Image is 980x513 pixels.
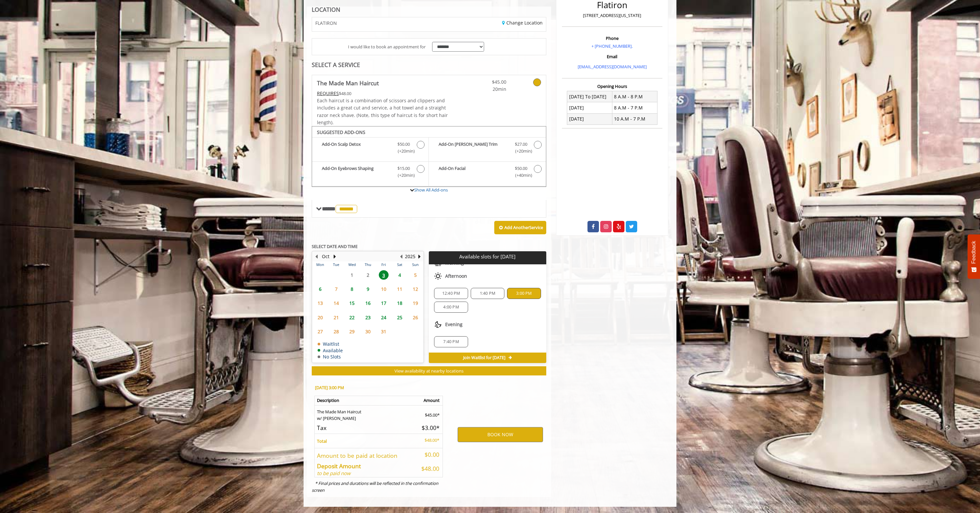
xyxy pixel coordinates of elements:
th: Mon [312,261,328,268]
button: View availability at nearby locations [312,366,546,376]
span: Feedback [971,241,977,264]
div: The Made Man Haircut Add-onS [312,126,546,187]
span: 24 [379,313,389,322]
label: Add-On Facial [432,165,542,180]
td: Select day24 [376,310,392,324]
div: SELECT A SERVICE [312,62,546,68]
button: Next Month [332,253,337,260]
span: $27.00 [515,141,527,148]
td: Select day26 [408,310,424,324]
span: 3 [379,270,389,280]
td: No Slots [318,354,343,359]
b: Amount [424,397,440,403]
td: Select day27 [312,324,328,339]
span: 12:40 PM [442,291,460,296]
td: Select day8 [344,282,360,296]
td: The Made Man Haircut w/ [PERSON_NAME] [315,405,415,422]
span: (+40min ) [511,172,531,179]
b: Description [317,397,339,403]
img: afternoon slots [434,272,442,280]
td: Select day23 [360,310,376,324]
span: (+20min ) [394,148,413,155]
h3: Phone [564,36,661,41]
span: Evening [445,322,463,327]
h5: Amount to be paid at location [317,453,412,459]
button: BOOK NOW [458,427,543,442]
span: Afternoon [445,273,467,279]
td: Select day16 [360,296,376,310]
b: SELECT DATE AND TIME [312,243,358,249]
span: $50.00 [515,165,527,172]
button: Previous Month [314,253,319,260]
span: 21 [331,313,341,322]
td: Select day10 [376,282,392,296]
td: Select day13 [312,296,328,310]
td: 8 A.M - 8 P.M [612,91,657,102]
td: $45.00* [415,405,443,422]
a: [EMAIL_ADDRESS][DOMAIN_NAME] [578,64,647,70]
td: Select day31 [376,324,392,339]
span: 22 [347,313,357,322]
span: 3:00 PM [516,291,532,296]
b: LOCATION [312,6,340,13]
button: Next Year [417,253,422,260]
span: 7 [331,284,341,294]
h2: Flatiron [564,0,661,10]
div: $48.00 [317,90,448,97]
span: (+20min ) [511,148,531,155]
td: Select day21 [328,310,344,324]
i: * Final prices and durations will be reflected in the confirmation screen [312,480,438,493]
span: 6 [315,284,325,294]
span: 18 [395,298,405,308]
span: 30 [363,327,373,336]
a: Show All Add-ons [414,187,448,193]
div: 3:00 PM [507,288,541,299]
span: 14 [331,298,341,308]
td: 8 A.M - 7 P.M [612,102,657,113]
span: 7:40 PM [443,339,459,344]
h3: Email [564,54,661,59]
span: Morning [445,260,464,266]
span: 8 [347,284,357,294]
span: 20 [315,313,325,322]
td: Select day12 [408,282,424,296]
span: 5 [411,270,420,280]
span: 19 [411,298,420,308]
div: 12:40 PM [434,288,468,299]
td: Select day3 [376,268,392,282]
td: Select day14 [328,296,344,310]
td: Select day18 [392,296,407,310]
p: [STREET_ADDRESS][US_STATE] [564,12,661,19]
span: 28 [331,327,341,336]
b: Add-On [PERSON_NAME] Trim [439,141,508,155]
span: $50.00 [397,141,410,148]
td: Select day15 [344,296,360,310]
th: Tue [328,261,344,268]
span: Join Waitlist for [DATE] [463,355,505,360]
span: 23 [363,313,373,322]
span: $15.00 [397,165,410,172]
th: Wed [344,261,360,268]
b: [DATE] 3:00 PM [315,385,344,390]
div: 1:40 PM [471,288,504,299]
span: 25 [395,313,405,322]
span: 17 [379,298,389,308]
span: 1:40 PM [480,291,495,296]
button: Oct [322,253,329,260]
b: Total [317,438,327,444]
td: Select day19 [408,296,424,310]
a: Change Location [502,20,543,26]
td: Select day22 [344,310,360,324]
p: Available slots for [DATE] [431,254,543,259]
span: Each haircut is a combination of scissors and clippers and includes a great cut and service, a ho... [317,97,448,125]
th: Sun [408,261,424,268]
span: 26 [411,313,420,322]
h5: $48.00 [417,466,440,472]
td: Select day4 [392,268,407,282]
span: This service needs some Advance to be paid before we block your appointment [317,90,339,96]
button: Feedback - Show survey [968,234,980,279]
span: 9 [363,284,373,294]
td: Select day7 [328,282,344,296]
td: Waitlist [318,341,343,346]
td: Select day5 [408,268,424,282]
